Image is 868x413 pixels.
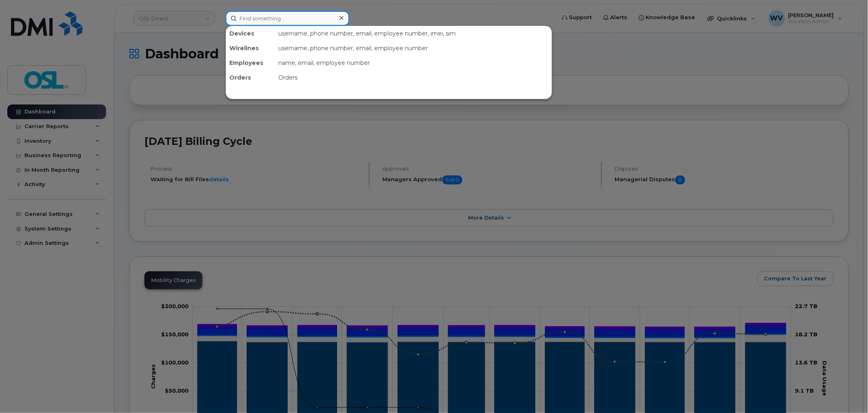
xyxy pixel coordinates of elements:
div: Wirelines [226,41,275,56]
div: name, email, employee number [275,56,552,70]
div: username, phone number, email, employee number [275,41,552,56]
div: username, phone number, email, employee number, imei, sim [275,26,552,41]
div: Orders [226,70,275,85]
div: Employees [226,56,275,70]
div: Devices [226,26,275,41]
div: Orders [275,70,552,85]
